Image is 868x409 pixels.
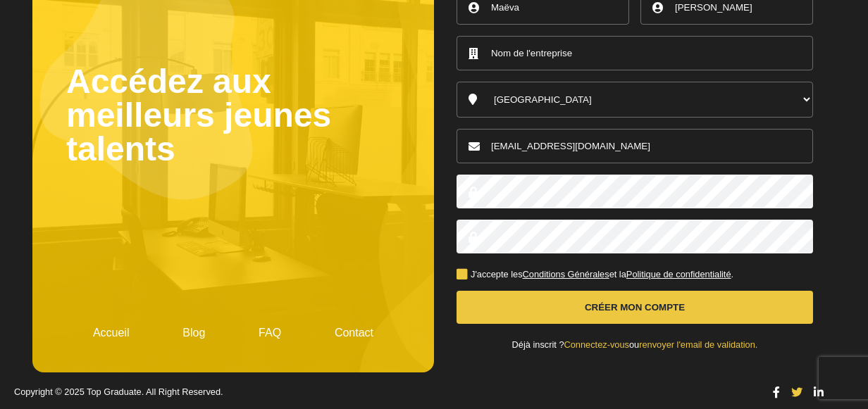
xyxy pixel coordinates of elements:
a: Contact [335,327,373,339]
a: Accueil [93,327,130,339]
p: Copyright © 2025 Top Graduate. All Right Reserved. [14,388,757,397]
input: Nom de l'entreprise [457,36,813,70]
a: Connectez-vous [564,339,629,350]
a: Conditions Générales [523,269,609,279]
label: J'accepte les et la . [457,270,733,279]
button: Créer mon compte [457,291,813,324]
a: renvoyer l'email de validation. [639,339,757,350]
input: Email [457,129,813,163]
a: FAQ [259,327,281,339]
div: Déjà inscrit ? ou [457,341,813,350]
a: Blog [182,327,205,339]
a: Politique de confidentialité [626,269,731,279]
